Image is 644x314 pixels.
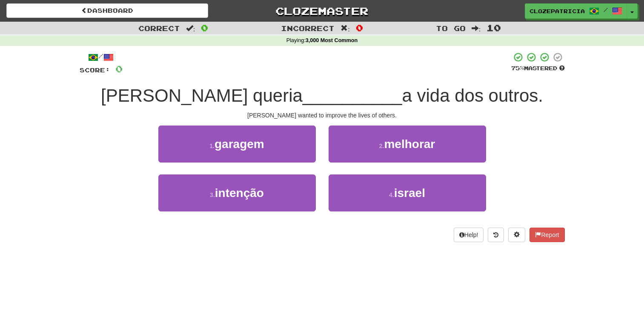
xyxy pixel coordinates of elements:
[341,25,350,32] span: :
[210,191,215,198] small: 3 .
[80,111,565,120] div: [PERSON_NAME] wanted to improve the lives of others.
[511,65,524,71] span: 75 %
[201,23,208,33] span: 0
[303,86,402,106] span: __________
[394,186,425,200] span: israel
[221,3,423,18] a: Clozemaster
[436,24,466,32] span: To go
[488,228,504,242] button: Round history (alt+y)
[281,24,335,32] span: Incorrect
[389,191,394,198] small: 4 .
[115,63,123,74] span: 0
[356,23,363,33] span: 0
[215,137,264,151] span: garagem
[402,86,543,106] span: a vida dos outros.
[511,65,565,72] div: Mastered
[158,174,316,211] button: 3.intenção
[186,25,195,32] span: :
[379,143,384,149] small: 2 .
[80,66,110,74] span: Score:
[158,126,316,163] button: 1.garagem
[6,3,208,18] a: Dashboard
[215,186,264,200] span: intenção
[604,7,608,13] span: /
[329,126,486,163] button: 2.melhorar
[525,3,627,19] a: ClozePatricia /
[384,137,435,151] span: melhorar
[306,37,358,43] strong: 3,000 Most Common
[80,52,123,63] div: /
[101,86,303,106] span: [PERSON_NAME] queria
[454,228,484,242] button: Help!
[138,24,180,32] span: Correct
[472,25,481,32] span: :
[530,7,585,15] span: ClozePatricia
[209,143,215,149] small: 1 .
[530,228,564,242] button: Report
[487,23,501,33] span: 10
[329,174,486,211] button: 4.israel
